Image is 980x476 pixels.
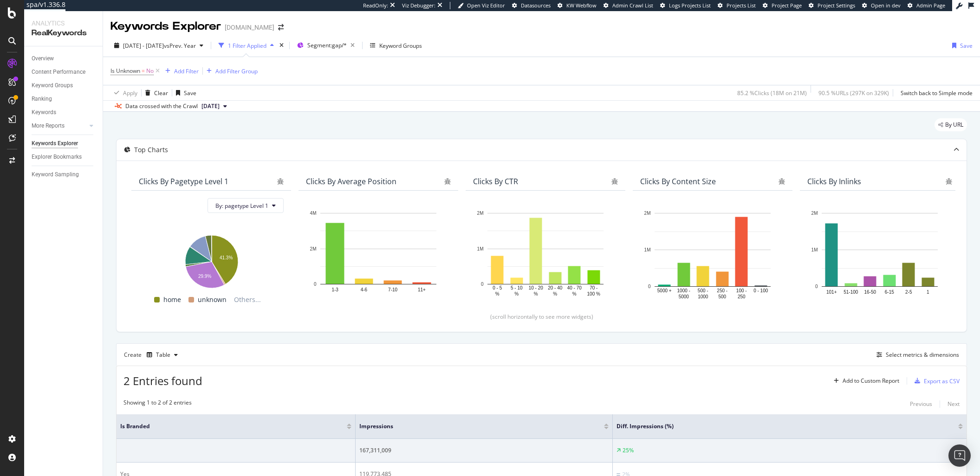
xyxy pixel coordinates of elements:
[558,2,597,9] a: KW Webflow
[32,139,78,148] div: Keywords Explorer
[916,2,945,9] span: Admin Page
[142,85,168,100] button: Clear
[534,291,538,296] text: %
[230,294,265,305] span: Others...
[215,38,278,53] button: 1 Filter Applied
[677,288,690,293] text: 1000 -
[640,208,785,301] svg: A chart.
[644,211,651,216] text: 2M
[948,399,960,410] button: Next
[307,41,347,49] span: Segment: gap/*
[779,178,785,185] div: bug
[198,101,231,112] button: [DATE]
[154,89,168,97] div: Clear
[143,347,182,362] button: Table
[960,42,973,50] div: Save
[198,294,227,305] span: unknown
[512,2,551,9] a: Datasources
[864,289,876,295] text: 16-50
[156,352,170,358] div: Table
[32,121,87,131] a: More Reports
[910,400,932,408] div: Previous
[310,211,317,216] text: 4M
[306,208,451,297] svg: A chart.
[885,289,894,295] text: 6-15
[32,108,96,117] a: Keywords
[134,145,168,154] div: Top Charts
[379,42,422,50] div: Keyword Groups
[164,42,196,50] span: vs Prev. Year
[293,38,358,53] button: Segment:gap/*
[184,89,196,97] div: Save
[120,422,333,431] span: Is Branded
[277,178,284,185] div: bug
[587,291,600,296] text: 100 %
[124,347,182,362] div: Create
[32,152,82,162] div: Explorer Bookmarks
[331,287,338,292] text: 1-3
[32,81,73,90] div: Keyword Groups
[826,289,837,295] text: 101+
[123,42,164,50] span: [DATE] - [DATE]
[215,202,268,210] span: By: pagetype Level 1
[32,81,96,90] a: Keyword Groups
[640,177,716,186] div: Clicks By Content Size
[32,108,56,117] div: Keywords
[110,67,140,75] span: Is Unknown
[128,313,955,321] div: (scroll horizontally to see more widgets)
[139,231,284,289] svg: A chart.
[418,287,426,292] text: 11+
[473,208,618,297] svg: A chart.
[32,94,52,104] div: Ranking
[657,288,672,293] text: 5000 +
[927,289,929,295] text: 1
[830,373,899,388] button: Add to Custom Report
[32,170,79,180] div: Keyword Sampling
[125,102,198,110] div: Data crossed with the Crawl
[924,377,960,385] div: Export as CSV
[905,289,912,295] text: 2-5
[110,19,221,34] div: Keywords Explorer
[228,42,266,50] div: 1 Filter Applied
[363,2,388,9] div: ReadOnly:
[473,177,518,186] div: Clicks By CTR
[162,65,199,77] button: Add Filter
[873,349,959,360] button: Select metrics & dimensions
[32,152,96,162] a: Explorer Bookmarks
[736,288,747,293] text: 100 -
[359,422,590,431] span: Impressions
[843,378,899,384] div: Add to Custom Report
[32,94,96,104] a: Ranking
[493,286,502,291] text: 0 - 5
[163,294,181,305] span: home
[617,473,620,476] img: Equal
[886,351,959,359] div: Select metrics & dimensions
[617,422,944,431] span: Diff. Impressions (%)
[811,211,818,216] text: 2M
[32,67,85,77] div: Content Performance
[698,294,708,299] text: 1000
[809,2,855,9] a: Project Settings
[818,89,889,97] div: 90.5 % URLs ( 297K on 329K )
[718,294,726,299] text: 500
[521,2,551,9] span: Datasources
[548,286,563,291] text: 20 - 40
[174,67,199,75] div: Add Filter
[698,288,708,293] text: 500 -
[945,122,963,128] span: By URL
[611,178,618,185] div: bug
[935,118,967,131] div: legacy label
[402,2,435,9] div: Viz Debugger:
[203,65,258,77] button: Add Filter Group
[763,2,802,9] a: Project Page
[871,2,901,9] span: Open in dev
[911,373,960,388] button: Export as CSV
[361,287,368,292] text: 4-6
[844,289,858,295] text: 51-100
[623,446,634,455] div: 25%
[123,373,202,388] span: 2 Entries found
